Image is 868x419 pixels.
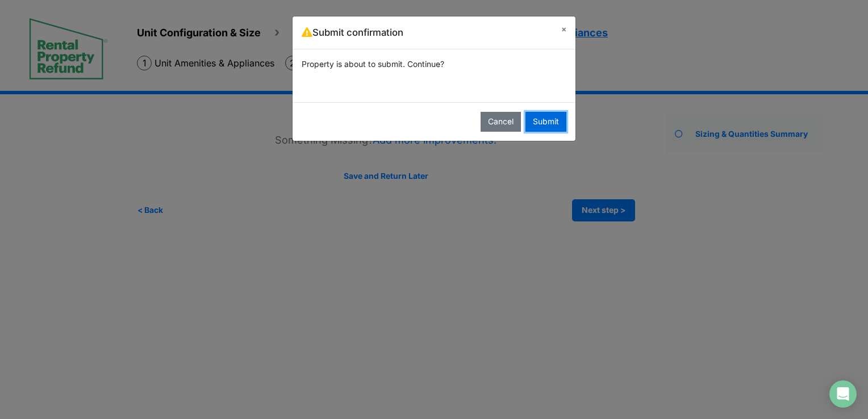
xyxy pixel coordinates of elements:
h5: Submit confirmation [302,26,403,40]
span: × [561,24,566,33]
button: Close [552,16,575,43]
button: Cancel [481,112,521,132]
button: Submit [525,112,566,132]
div: Property is about to submit. Continue? [293,49,575,79]
div: Open Intercom Messenger [829,380,857,408]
